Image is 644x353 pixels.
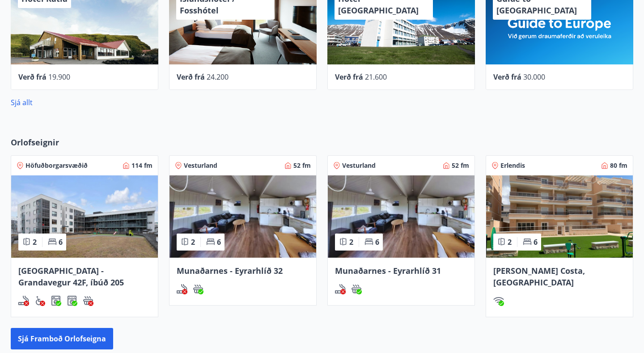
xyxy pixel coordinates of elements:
img: h89QDIuHlAdpqTriuIvuEWkTH976fOgBEOOeu1mi.svg [351,284,362,294]
span: Orlofseignir [11,136,59,148]
span: 80 fm [610,161,627,170]
div: Þráðlaust net [493,295,504,306]
div: Heitur pottur [193,284,203,294]
div: Reykingar / Vape [177,284,187,294]
span: 19.900 [48,72,70,82]
span: Verð frá [493,72,521,82]
img: HJRyFFsYp6qjeUYhR4dAD8CaCEsnIFYZ05miwXoh.svg [493,295,504,306]
img: 8IYIKVZQyRlUC6HQIIUSdjpPGRncJsz2RzLgWvp4.svg [34,295,45,306]
img: QNIUl6Cv9L9rHgMXwuzGLuiJOj7RKqxk9mBFPqjq.svg [335,284,346,294]
img: Paella dish [486,175,633,258]
div: Reykingar / Vape [335,284,346,294]
span: 114 fm [131,161,153,170]
span: Höfuðborgarsvæðið [25,161,88,170]
span: [GEOGRAPHIC_DATA] - Grandavegur 42F, íbúð 205 [18,265,124,288]
span: 6 [217,237,221,247]
span: Verð frá [335,72,363,82]
img: Dl16BY4EX9PAW649lg1C3oBuIaAsR6QVDQBO2cTm.svg [51,295,61,306]
img: QNIUl6Cv9L9rHgMXwuzGLuiJOj7RKqxk9mBFPqjq.svg [18,295,29,306]
img: h89QDIuHlAdpqTriuIvuEWkTH976fOgBEOOeu1mi.svg [193,284,203,294]
span: Erlendis [500,161,525,170]
div: Heitur pottur [351,284,362,294]
span: 2 [349,237,353,247]
span: 2 [33,237,37,247]
span: Verð frá [18,72,47,82]
div: Aðgengi fyrir hjólastól [34,295,45,306]
span: 6 [534,237,538,247]
span: 30.000 [523,72,545,82]
button: Sjá framboð orlofseigna [11,328,113,349]
span: Verð frá [177,72,205,82]
div: Þvottavél [51,295,61,306]
span: 2 [508,237,512,247]
span: 6 [59,237,63,247]
span: Vesturland [342,161,376,170]
img: Paella dish [328,175,475,258]
span: 52 fm [452,161,469,170]
span: 6 [375,237,379,247]
span: 24.200 [207,72,229,82]
span: 52 fm [293,161,311,170]
img: h89QDIuHlAdpqTriuIvuEWkTH976fOgBEOOeu1mi.svg [83,295,93,306]
img: Paella dish [169,175,316,258]
div: Þurrkari [67,295,77,306]
span: Munaðarnes - Eyrarhlíð 32 [177,265,283,276]
div: Heitur pottur [83,295,93,306]
span: 21.600 [365,72,387,82]
span: Vesturland [184,161,217,170]
img: hddCLTAnxqFUMr1fxmbGG8zWilo2syolR0f9UjPn.svg [67,295,77,306]
img: QNIUl6Cv9L9rHgMXwuzGLuiJOj7RKqxk9mBFPqjq.svg [177,284,187,294]
span: Munaðarnes - Eyrarhlíð 31 [335,265,441,276]
span: [PERSON_NAME] Costa, [GEOGRAPHIC_DATA] [493,265,585,288]
span: 2 [191,237,195,247]
div: Reykingar / Vape [18,295,29,306]
a: Sjá allt [11,98,33,107]
img: Paella dish [11,175,158,258]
